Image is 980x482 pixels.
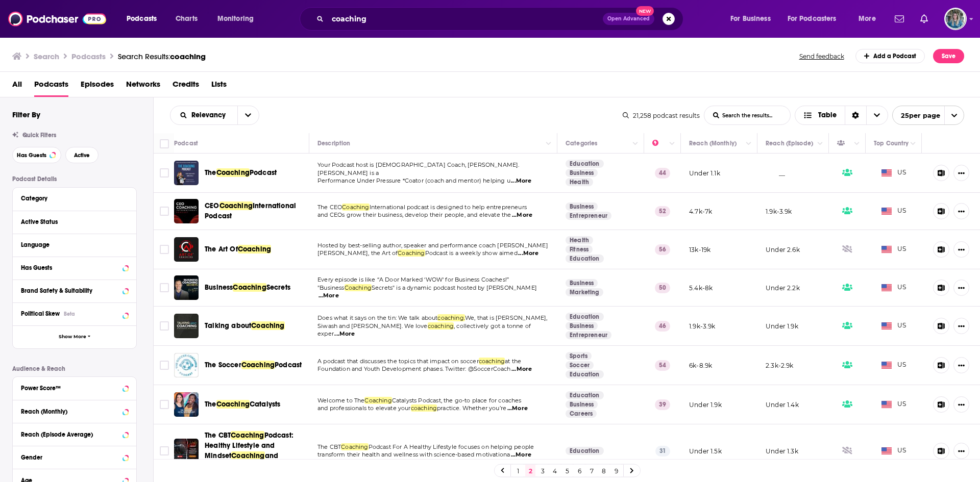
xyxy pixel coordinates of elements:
[65,147,99,163] button: Active
[21,385,119,392] div: Power Score™
[723,11,783,27] button: open menu
[205,400,216,409] span: The
[916,10,932,28] a: Show notifications dropdown
[210,11,267,27] button: open menu
[237,106,259,124] button: open menu
[855,49,925,63] a: Add a Podcast
[205,361,241,369] span: The Soccer
[160,361,169,370] span: Toggle select row
[174,275,199,300] img: Business Coaching Secrets
[317,443,341,450] span: The CBT
[317,249,398,257] span: [PERSON_NAME], the Art of
[317,177,510,184] span: Performance Under Pressure *Coator (coach and mentor) helping u
[205,201,306,221] a: CEOCoachingInternational Podcast
[655,244,670,255] p: 56
[479,358,505,365] span: coaching
[21,431,119,438] div: Reach (Episode Average)
[893,108,940,123] span: 25 per page
[21,381,128,394] button: Power Score™
[788,12,837,26] span: For Podcasters
[12,175,137,183] p: Podcast Details
[766,400,799,409] p: Under 1.4k
[211,76,227,97] a: Lists
[174,353,199,377] img: The Soccer Coaching Podcast
[507,404,528,413] span: ...More
[160,446,169,455] span: Toggle select row
[81,76,114,97] a: Episodes
[392,397,522,404] span: Catalysts Podcast, the go-to place for coaches
[21,195,121,202] div: Category
[238,245,271,253] span: Coaching
[907,138,919,150] button: Column Actions
[370,204,527,211] span: International podcast is designed to help entrepreneurs
[21,238,128,251] button: Language
[205,431,293,460] span: Podcast: Healthy Lifestyle and Mindset
[174,314,199,338] img: Talking about Coaching
[317,276,509,283] span: Every episode is like “A Door Marked ‘WOW‘ for Business Coaches!”
[655,206,670,216] p: 52
[766,245,800,254] p: Under 2.6k
[266,283,290,292] span: Secrets
[372,284,537,291] span: Secrets" is a dynamic podcast hosted by [PERSON_NAME]
[636,6,654,16] span: New
[566,245,593,253] a: Fitness
[317,322,531,338] span: , collectively got a tonne of exper
[345,284,372,291] span: Coaching
[21,215,128,228] button: Active Status
[341,443,368,450] span: Coaching
[513,465,523,477] a: 1
[881,206,906,216] span: US
[566,410,597,418] a: Careers
[655,283,670,293] p: 50
[174,161,199,185] img: The Coaching Podcast
[174,199,199,223] img: CEO Coaching International Podcast
[59,334,86,340] span: Show More
[851,138,863,150] button: Column Actions
[566,361,594,369] a: Soccer
[766,137,813,149] div: Reach (Episode)
[317,284,345,291] span: "Business
[317,161,519,176] span: Your Podcast host is [DEMOGRAPHIC_DATA] Coach, [PERSON_NAME]. [PERSON_NAME] is a
[795,106,888,125] button: Choose View
[655,321,670,331] p: 46
[398,249,425,257] span: Coaching
[543,138,555,150] button: Column Actions
[766,284,800,292] p: Under 2.2k
[21,192,128,205] button: Category
[953,396,969,413] button: Show More Button
[317,137,350,149] div: Description
[837,137,851,149] div: Has Guests
[566,137,597,149] div: Categories
[173,76,199,97] a: Credits
[566,255,604,263] a: Education
[411,404,437,412] span: coaching
[21,450,128,463] button: Gender
[12,147,61,163] button: Has Guests
[21,287,119,294] div: Brand Safety & Suitability
[174,237,199,262] a: The Art Of Coaching
[64,311,75,317] div: Beta
[170,52,206,61] span: coaching
[334,330,355,338] span: ...More
[566,400,598,409] a: Business
[317,204,342,211] span: The CEO
[21,454,119,461] div: Gender
[655,168,670,178] p: 44
[607,16,650,21] span: Open Advanced
[603,13,654,25] button: Open AdvancedNew
[317,358,479,365] span: A podcast that discusses the topics that impact on soccer
[566,370,604,378] a: Education
[891,10,908,28] a: Show notifications dropdown
[689,137,737,149] div: Reach (Monthly)
[743,138,755,150] button: Column Actions
[119,11,170,27] button: open menu
[205,399,280,410] a: TheCoachingCatalysts
[566,169,598,177] a: Business
[512,211,532,219] span: ...More
[511,365,532,373] span: ...More
[22,132,56,139] span: Quick Filters
[170,106,259,125] h2: Choose List sort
